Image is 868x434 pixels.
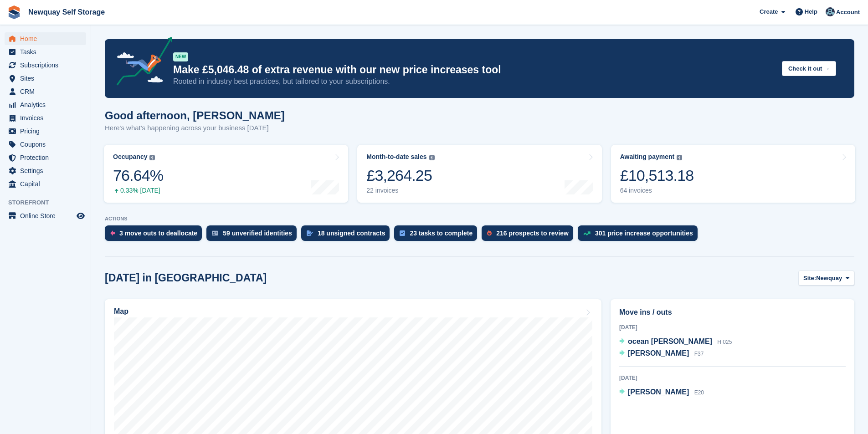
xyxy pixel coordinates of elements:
img: prospect-51fa495bee0391a8d652442698ab0144808aea92771e9ea1ae160a38d050c398.svg [487,230,492,236]
span: Create [760,7,778,16]
img: icon-info-grey-7440780725fd019a000dd9b08b2336e03edf1995a4989e88bcd33f0948082b44.svg [149,155,155,160]
div: 64 invoices [620,187,694,194]
img: icon-info-grey-7440780725fd019a000dd9b08b2336e03edf1995a4989e88bcd33f0948082b44.svg [429,155,435,160]
a: menu [5,151,86,164]
a: 301 price increase opportunities [578,225,702,245]
div: 216 prospects to review [496,230,569,237]
span: Home [20,32,75,45]
div: £10,513.18 [620,166,694,185]
span: Analytics [20,98,75,111]
a: ocean [PERSON_NAME] H 025 [619,336,732,348]
span: CRM [20,85,75,98]
span: Invoices [20,112,75,124]
div: [DATE] [619,323,846,332]
button: Site: Newquay [798,271,854,286]
a: Preview store [75,210,86,221]
img: stora-icon-8386f47178a22dfd0bd8f6a31ec36ba5ce8667c1dd55bd0f319d3a0aa187defe.svg [7,5,21,19]
img: icon-info-grey-7440780725fd019a000dd9b08b2336e03edf1995a4989e88bcd33f0948082b44.svg [677,155,682,160]
a: menu [5,85,86,98]
a: 18 unsigned contracts [301,225,395,245]
a: Month-to-date sales £3,264.25 22 invoices [357,145,601,203]
img: move_outs_to_deallocate_icon-f764333ba52eb49d3ac5e1228854f67142a1ed5810a6f6cc68b1a99e826820c5.svg [110,230,115,236]
button: Check it out → [782,61,836,76]
a: Newquay Self Storage [25,5,108,20]
span: Subscriptions [20,59,75,71]
div: NEW [173,52,188,61]
a: 59 unverified identities [206,225,301,245]
div: 76.64% [113,166,163,185]
span: Settings [20,164,75,177]
span: Site: [803,274,816,283]
div: [DATE] [619,374,846,382]
div: 59 unverified identities [223,230,292,237]
span: [PERSON_NAME] [628,388,689,396]
span: Pricing [20,125,75,138]
p: Rooted in industry best practices, but tailored to your subscriptions. [173,77,775,87]
span: Help [805,7,817,16]
a: menu [5,178,86,190]
div: 0.33% [DATE] [113,187,163,194]
span: Capital [20,178,75,190]
h1: Good afternoon, [PERSON_NAME] [105,109,285,122]
h2: [DATE] in [GEOGRAPHIC_DATA] [105,272,267,284]
div: Occupancy [113,153,147,161]
div: £3,264.25 [366,166,434,185]
span: Online Store [20,209,75,222]
h2: Map [114,307,128,316]
span: Tasks [20,46,75,58]
p: Here's what's happening across your business [DATE] [105,123,285,133]
a: [PERSON_NAME] F37 [619,348,704,360]
span: Protection [20,151,75,164]
div: 18 unsigned contracts [318,230,385,237]
div: Awaiting payment [620,153,675,161]
a: Occupancy 76.64% 0.33% [DATE] [104,145,348,203]
p: Make £5,046.48 of extra revenue with our new price increases tool [173,63,775,77]
a: menu [5,59,86,71]
a: menu [5,125,86,138]
span: Storefront [8,198,91,207]
h2: Move ins / outs [619,307,846,318]
a: menu [5,98,86,111]
a: 23 tasks to complete [394,225,482,245]
span: H 025 [717,339,732,345]
span: Coupons [20,138,75,151]
div: 3 move outs to deallocate [119,230,197,237]
a: 3 move outs to deallocate [105,225,206,245]
a: [PERSON_NAME] E20 [619,387,704,398]
div: 23 tasks to complete [410,230,473,237]
a: Awaiting payment £10,513.18 64 invoices [611,145,855,203]
a: menu [5,138,86,151]
a: 216 prospects to review [482,225,578,245]
span: F37 [694,351,704,357]
span: [PERSON_NAME] [628,349,689,357]
span: ocean [PERSON_NAME] [628,337,712,345]
a: menu [5,72,86,85]
span: Sites [20,72,75,85]
span: Newquay [816,274,842,283]
div: 301 price increase opportunities [595,230,693,237]
p: ACTIONS [105,216,854,222]
img: verify_identity-adf6edd0f0f0b5bbfe63781bf79b02c33cf7c696d77639b501bdc392416b5a36.svg [212,230,218,236]
a: menu [5,112,86,124]
img: contract_signature_icon-13c848040528278c33f63329250d36e43548de30e8caae1d1a13099fd9432cc5.svg [307,230,313,236]
div: Month-to-date sales [366,153,426,161]
img: task-75834270c22a3079a89374b754ae025e5fb1db73e45f91037f5363f120a921f8.svg [400,230,405,236]
a: menu [5,32,86,45]
a: menu [5,46,86,58]
img: price_increase_opportunities-93ffe204e8149a01c8c9dc8f82e8f89637d9d84a8eef4429ea346261dce0b2c0.svg [583,231,591,235]
a: menu [5,209,86,222]
div: 22 invoices [366,187,434,194]
img: Colette Pearce [826,7,835,16]
span: E20 [694,389,704,396]
span: Account [836,8,860,17]
a: menu [5,164,86,177]
img: price-adjustments-announcement-icon-8257ccfd72463d97f412b2fc003d46551f7dbcb40ab6d574587a9cd5c0d94... [109,37,173,89]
